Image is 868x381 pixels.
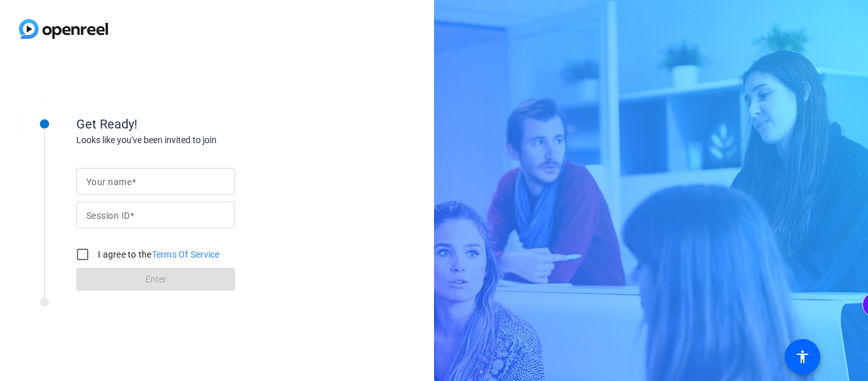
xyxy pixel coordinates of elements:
div: Get Ready! [76,114,330,134]
mat-label: Session ID [86,211,130,221]
mat-icon: accessibility [795,349,810,364]
label: I agree to the [95,248,220,261]
div: Looks like you've been invited to join [76,134,330,147]
a: Terms Of Service [152,249,220,260]
mat-label: Your name [86,177,132,187]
